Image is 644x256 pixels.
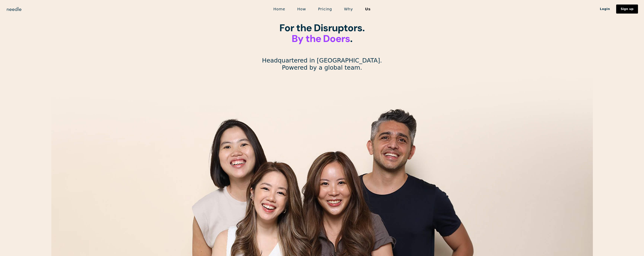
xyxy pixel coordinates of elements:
[621,8,633,11] div: Sign up
[279,23,364,55] h1: For the Disruptors. ‍ . ‍
[594,6,616,12] a: Login
[291,5,312,13] a: How
[359,5,377,13] a: Us
[312,5,338,13] a: Pricing
[262,57,382,71] p: Headquartered in [GEOGRAPHIC_DATA]. Powered by a global team.
[338,5,359,13] a: Why
[292,32,350,45] span: By the Doers
[267,5,291,13] a: Home
[616,5,638,14] a: Sign up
